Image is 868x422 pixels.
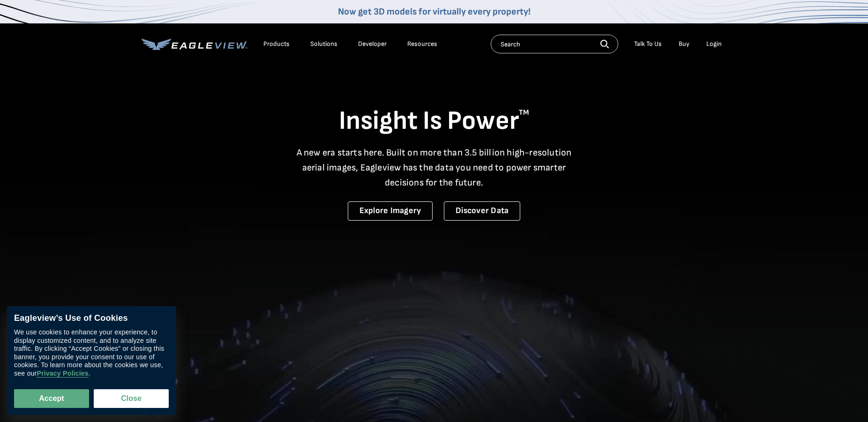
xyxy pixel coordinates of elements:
[14,389,89,408] button: Accept
[37,370,88,378] a: Privacy Policies
[358,40,387,48] a: Developer
[407,40,437,48] div: Resources
[519,108,529,117] sup: TM
[634,40,662,48] div: Talk To Us
[263,40,290,48] div: Products
[14,313,169,324] div: Eagleview’s Use of Cookies
[94,389,169,408] button: Close
[338,6,531,17] a: Now get 3D models for virtually every property!
[142,105,726,138] h1: Insight Is Power
[491,35,618,53] input: Search
[14,328,169,378] div: We use cookies to enhance your experience, to display customized content, and to analyze site tra...
[348,201,433,221] a: Explore Imagery
[444,201,520,221] a: Discover Data
[310,40,337,48] div: Solutions
[679,40,689,48] a: Buy
[291,145,577,190] p: A new era starts here. Built on more than 3.5 billion high-resolution aerial images, Eagleview ha...
[706,40,722,48] div: Login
